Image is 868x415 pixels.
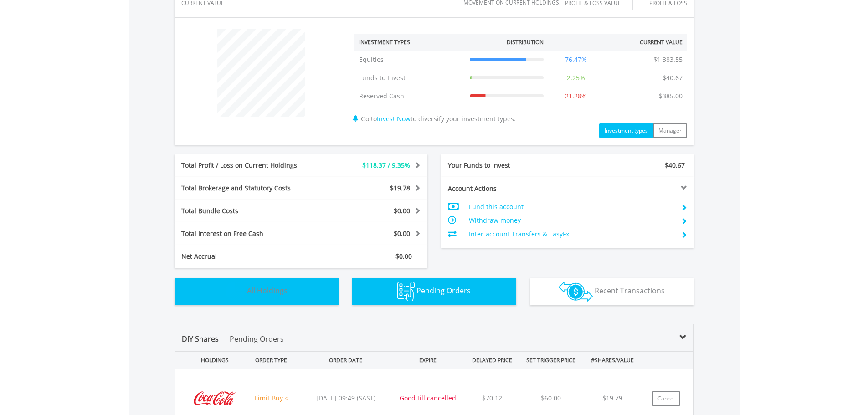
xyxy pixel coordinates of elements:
img: holdings-wht.png [226,282,245,301]
a: Invest Now [377,114,411,123]
div: Net Accrual [175,252,322,261]
button: Investment types [599,123,653,138]
div: HOLDINGS [181,352,244,369]
td: Funds to Invest [354,69,465,87]
td: $385.00 [654,87,687,105]
span: $19.79 [602,394,622,402]
p: Pending Orders [230,333,284,344]
span: $19.78 [390,184,410,192]
div: DELAYED PRICE [463,352,520,369]
button: Manager [653,123,687,138]
div: Total Profit / Loss on Current Holdings [175,161,322,170]
span: $0.00 [395,252,412,261]
div: Your Funds to Invest [441,161,568,170]
span: Recent Transactions [595,286,665,296]
span: $0.00 [394,229,410,238]
span: $0.00 [394,206,410,215]
td: Reserved Cash [354,87,465,105]
div: #SHARES/VALUE [581,352,643,369]
div: Total Bundle Costs [175,206,322,215]
img: transactions-zar-wht.png [559,282,593,302]
button: Recent Transactions [530,278,694,305]
button: All Holdings [175,278,339,305]
span: All Holdings [247,286,288,296]
span: DIY Shares [182,334,219,344]
td: $40.67 [658,69,687,87]
div: Account Actions [441,184,568,193]
div: [DATE] 09:49 (SAST) [299,394,392,403]
td: $1 383.55 [649,51,687,69]
button: Cancel [652,391,680,406]
th: Current Value [604,34,687,51]
div: Limit Buy ≤ [246,394,298,403]
div: Total Interest on Free Cash [175,229,322,238]
td: 21.28% [548,87,604,105]
div: ORDER TYPE [246,352,298,369]
div: Distribution [507,38,544,46]
td: Inter-account Transfers & EasyFx [469,227,673,241]
span: $118.37 / 9.35% [362,161,410,169]
img: pending_instructions-wht.png [397,282,415,301]
div: Total Brokerage and Statutory Costs [175,184,322,193]
div: SET TRIGGER PRICE [522,352,579,369]
div: Good till cancelled [394,394,462,403]
div: EXPIRE [394,352,462,369]
button: Pending Orders [352,278,516,305]
td: Fund this account [469,200,673,214]
td: 76.47% [548,51,604,69]
span: $60.00 [541,394,561,402]
div: ORDER DATE [299,352,392,369]
span: Pending Orders [416,286,471,296]
div: Go to to diversify your investment types. [348,25,694,138]
th: Investment Types [354,34,465,51]
td: Withdraw money [469,214,673,227]
td: 2.25% [548,69,604,87]
td: Equities [354,51,465,69]
span: $40.67 [665,161,685,169]
span: $70.12 [482,394,502,402]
